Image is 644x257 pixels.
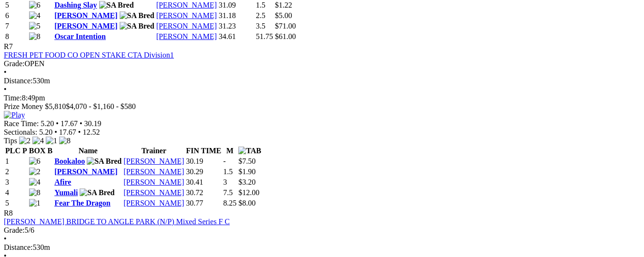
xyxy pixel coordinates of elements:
[4,42,13,50] span: R7
[123,199,184,207] a: [PERSON_NAME]
[5,178,28,187] td: 3
[4,226,25,234] span: Grade:
[54,11,117,20] a: [PERSON_NAME]
[82,128,100,136] span: 12.52
[54,199,111,207] a: Fear The Dragon
[185,178,222,187] td: 30.41
[223,178,227,186] text: 3
[238,168,256,176] span: $1.90
[4,94,22,102] span: Time:
[123,168,184,176] a: [PERSON_NAME]
[156,32,217,40] a: [PERSON_NAME]
[54,188,78,197] a: Yumali
[223,168,233,176] text: 1.5
[5,157,28,166] td: 1
[238,147,261,155] img: TAB
[29,32,41,41] img: 8
[238,199,256,207] span: $8.00
[156,1,217,9] a: [PERSON_NAME]
[275,32,296,40] span: $61.00
[5,32,28,41] td: 8
[59,128,76,136] span: 17.67
[156,22,217,30] a: [PERSON_NAME]
[256,11,266,20] text: 2.5
[120,22,154,30] img: SA Bred
[223,199,236,207] text: 8.25
[4,77,640,85] div: 530m
[84,119,102,128] span: 30.19
[156,11,217,20] a: [PERSON_NAME]
[56,119,59,128] span: •
[4,111,25,119] img: Play
[4,59,25,68] span: Grade:
[223,146,237,156] th: M
[61,119,78,128] span: 17.67
[54,146,122,156] th: Name
[275,11,292,20] span: $5.00
[218,0,255,10] td: 31.09
[5,188,28,198] td: 4
[123,146,184,156] th: Trainer
[123,178,184,186] a: [PERSON_NAME]
[238,188,259,197] span: $12.00
[29,199,41,208] img: 1
[123,188,184,197] a: [PERSON_NAME]
[59,137,71,145] img: 8
[5,167,28,177] td: 2
[99,1,134,10] img: SA Bred
[5,147,20,155] span: PLC
[4,51,174,59] a: FRESH PET FOOD CO OPEN STAKE CTA Division1
[275,22,296,30] span: $71.00
[39,128,52,136] span: 5.20
[4,209,13,217] span: R8
[4,128,37,136] span: Sectionals:
[4,137,17,145] span: Tips
[80,119,82,128] span: •
[29,11,41,20] img: 4
[256,1,266,9] text: 1.5
[78,128,81,136] span: •
[54,22,117,30] a: [PERSON_NAME]
[238,157,256,165] span: $7.50
[29,157,41,166] img: 6
[185,188,222,198] td: 30.72
[256,22,266,30] text: 3.5
[4,217,230,226] a: [PERSON_NAME] BRIDGE TO ANGLE PARK (N/P) Mixed Series F C
[4,243,32,251] span: Distance:
[223,188,233,197] text: 7.5
[4,243,640,252] div: 530m
[29,22,41,30] img: 5
[120,11,154,20] img: SA Bred
[29,168,41,176] img: 2
[41,119,54,128] span: 5.20
[46,137,57,145] img: 1
[22,147,27,155] span: P
[123,157,184,165] a: [PERSON_NAME]
[54,1,97,9] a: Dashing Slay
[32,137,44,145] img: 4
[5,0,28,10] td: 5
[47,147,52,155] span: B
[29,147,46,155] span: BOX
[4,235,7,243] span: •
[256,32,273,40] text: 51.75
[4,59,640,68] div: OPEN
[5,198,28,208] td: 5
[4,226,640,235] div: 5/6
[29,178,41,187] img: 4
[218,32,255,41] td: 34.61
[54,32,106,40] a: Oscar Intention
[185,157,222,166] td: 30.19
[29,188,41,197] img: 8
[54,168,117,176] a: [PERSON_NAME]
[218,21,255,31] td: 31.23
[87,157,122,166] img: SA Bred
[4,119,39,128] span: Race Time:
[185,198,222,208] td: 30.77
[4,77,32,85] span: Distance:
[185,146,222,156] th: FIN TIME
[66,102,136,110] span: $4,070 - $1,160 - $580
[29,1,41,10] img: 6
[238,178,256,186] span: $3.20
[54,178,71,186] a: Afire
